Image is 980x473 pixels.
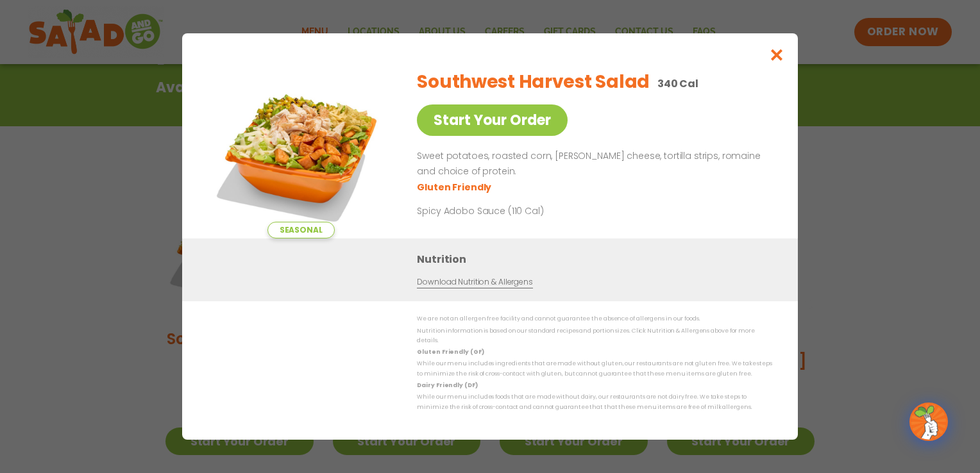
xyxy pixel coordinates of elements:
[417,276,532,288] a: Download Nutrition & Allergens
[417,181,493,194] li: Gluten Friendly
[417,251,779,267] h3: Nutrition
[267,222,335,238] span: Seasonal
[417,326,772,346] p: Nutrition information is based on our standard recipes and portion sizes. Click Nutrition & Aller...
[211,59,391,238] img: Featured product photo for Southwest Harvest Salad
[417,104,568,136] a: Start Your Order
[417,359,772,379] p: While our menu includes ingredients that are made without gluten, our restaurants are not gluten ...
[417,348,484,356] strong: Gluten Friendly (GF)
[417,204,654,218] p: Spicy Adobo Sauce (110 Cal)
[417,381,477,389] strong: Dairy Friendly (DF)
[417,69,650,95] h2: Southwest Harvest Salad
[417,392,772,412] p: While our menu includes foods that are made without dairy, our restaurants are not dairy free. We...
[911,404,947,440] img: wpChatIcon
[417,314,772,324] p: We are not an allergen free facility and cannot guarantee the absence of allergens in our foods.
[417,149,767,179] p: Sweet potatoes, roasted corn, [PERSON_NAME] cheese, tortilla strips, romaine and choice of protein.
[657,76,698,92] p: 340 Cal
[756,33,798,76] button: Close modal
